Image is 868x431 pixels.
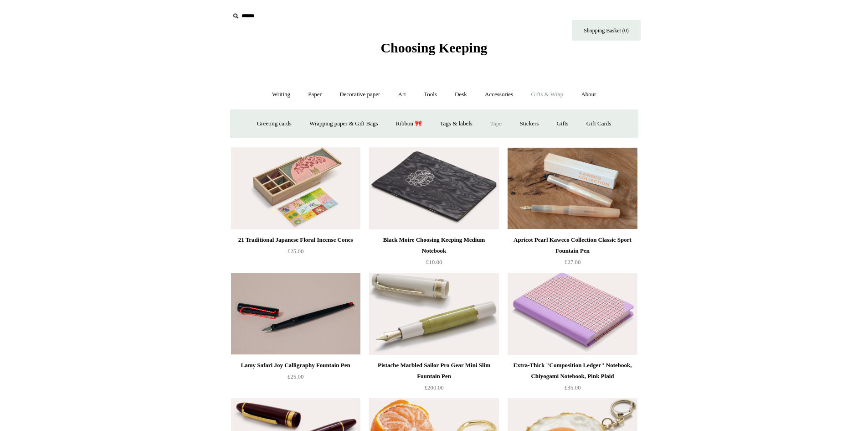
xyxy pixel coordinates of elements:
img: Lamy Safari Joy Calligraphy Fountain Pen [231,273,360,355]
a: Apricot Pearl Kaweco Collection Classic Sport Fountain Pen Apricot Pearl Kaweco Collection Classi... [508,147,637,229]
a: Gifts [549,112,577,136]
a: Decorative paper [331,83,388,107]
a: Art [390,83,414,107]
a: Tape [482,112,510,136]
a: Stickers [511,112,547,136]
a: 21 Traditional Japanese Floral Incense Cones £25.00 [231,234,360,272]
a: Tools [416,83,445,107]
img: Pistache Marbled Sailor Pro Gear Mini Slim Fountain Pen [369,273,498,355]
span: £27.00 [565,259,581,265]
a: Desk [447,83,475,107]
div: Black Moire Choosing Keeping Medium Notebook [371,234,496,256]
a: Choosing Keeping [380,47,487,54]
span: £10.00 [426,259,442,265]
a: Extra-Thick "Composition Ledger" Notebook, Chiyogami Notebook, Pink Plaid £35.00 [508,360,637,397]
a: 21 Traditional Japanese Floral Incense Cones 21 Traditional Japanese Floral Incense Cones [231,147,360,229]
div: Pistache Marbled Sailor Pro Gear Mini Slim Fountain Pen [371,360,496,382]
a: Ribbon 🎀 [388,112,431,136]
a: Extra-Thick "Composition Ledger" Notebook, Chiyogami Notebook, Pink Plaid Extra-Thick "Compositio... [508,273,637,355]
img: Extra-Thick "Composition Ledger" Notebook, Chiyogami Notebook, Pink Plaid [508,273,637,355]
a: Paper [300,83,330,107]
div: 21 Traditional Japanese Floral Incense Cones [233,234,358,245]
a: Black Moire Choosing Keeping Medium Notebook £10.00 [369,234,498,272]
a: About [573,83,604,107]
span: £35.00 [565,384,581,391]
a: Gifts & Wrap [523,83,571,107]
span: £200.00 [424,384,443,391]
a: Lamy Safari Joy Calligraphy Fountain Pen Lamy Safari Joy Calligraphy Fountain Pen [231,273,360,355]
span: £25.00 [288,373,304,380]
a: Pistache Marbled Sailor Pro Gear Mini Slim Fountain Pen Pistache Marbled Sailor Pro Gear Mini Sli... [369,273,498,355]
span: £25.00 [288,248,304,254]
a: Apricot Pearl Kaweco Collection Classic Sport Fountain Pen £27.00 [508,234,637,272]
div: Extra-Thick "Composition Ledger" Notebook, Chiyogami Notebook, Pink Plaid [510,360,635,382]
a: Pistache Marbled Sailor Pro Gear Mini Slim Fountain Pen £200.00 [369,360,498,397]
img: 21 Traditional Japanese Floral Incense Cones [231,147,360,229]
a: Wrapping paper & Gift Bags [301,112,386,136]
a: Black Moire Choosing Keeping Medium Notebook Black Moire Choosing Keeping Medium Notebook [369,147,498,229]
a: Shopping Basket (0) [572,20,641,41]
img: Black Moire Choosing Keeping Medium Notebook [369,147,498,229]
a: Gift Cards [578,112,620,136]
div: Apricot Pearl Kaweco Collection Classic Sport Fountain Pen [510,234,635,256]
a: Writing [264,83,298,107]
a: Greeting cards [249,112,300,136]
img: Apricot Pearl Kaweco Collection Classic Sport Fountain Pen [508,147,637,229]
div: Lamy Safari Joy Calligraphy Fountain Pen [233,360,358,371]
a: Accessories [477,83,521,107]
a: Tags & labels [432,112,481,136]
a: Lamy Safari Joy Calligraphy Fountain Pen £25.00 [231,360,360,397]
span: Choosing Keeping [380,40,487,55]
